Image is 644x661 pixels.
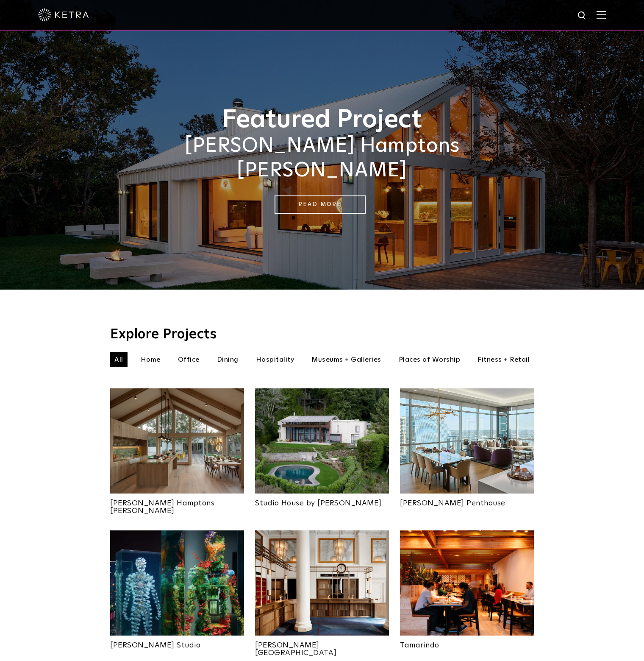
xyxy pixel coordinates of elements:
a: [PERSON_NAME][GEOGRAPHIC_DATA] [255,636,389,657]
li: Office [174,352,204,367]
h3: Explore Projects [110,328,534,341]
img: Project_Landing_Thumbnail-2021 [110,388,244,494]
img: Hamburger%20Nav.svg [597,11,606,19]
img: Dustin_Yellin_Ketra_Web-03-1 [110,530,244,636]
li: Hospitality [252,352,299,367]
li: All [110,352,128,367]
img: New-Project-Page-hero-(3x)_0027_0010_RiggsHotel_01_20_20_LARGE [255,530,389,636]
h2: [PERSON_NAME] Hamptons [PERSON_NAME] [110,134,534,183]
li: Museums + Galleries [307,352,386,367]
li: Home [136,352,165,367]
li: Places of Worship [394,352,465,367]
a: Studio House by [PERSON_NAME] [255,494,389,507]
a: [PERSON_NAME] Studio [110,636,244,649]
a: [PERSON_NAME] Penthouse [400,494,534,507]
a: Read More [275,195,366,214]
h1: Featured Project [110,106,534,134]
li: Dining [213,352,243,367]
img: ketra-logo-2019-white [38,8,89,21]
img: New-Project-Page-hero-(3x)_0002_TamarindoRestaurant-0001-LizKuball-HighRes [400,530,534,636]
a: Tamarindo [400,636,534,649]
a: [PERSON_NAME] Hamptons [PERSON_NAME] [110,494,244,515]
img: An aerial view of Olson Kundig's Studio House in Seattle [255,388,389,494]
img: search icon [577,11,588,21]
li: Fitness + Retail [473,352,534,367]
img: Project_Landing_Thumbnail-2022smaller [400,388,534,494]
